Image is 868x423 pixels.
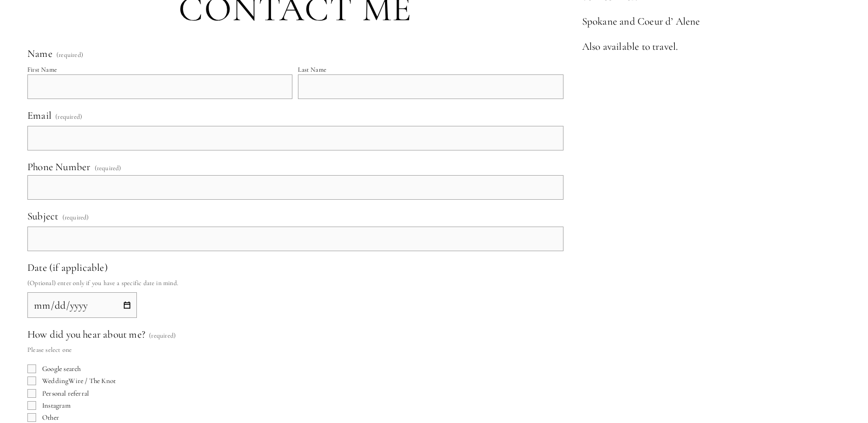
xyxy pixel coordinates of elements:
span: Phone Number [27,160,90,173]
span: Date (if applicable) [27,261,108,274]
input: Other [27,413,36,422]
p: Also available to travel. [582,39,841,54]
span: Subject [27,210,58,222]
div: Last Name [298,66,326,73]
span: Email [27,109,51,121]
input: Google search [27,364,36,373]
span: How did you hear about me? [27,328,145,340]
p: (Optional) enter only if you have a specific date in mind. [27,276,564,290]
span: WeddingWire / The Knot [42,376,116,385]
span: (required) [62,210,89,224]
span: (required) [56,51,83,58]
input: WeddingWire / The Knot [27,376,36,385]
span: Other [42,413,59,422]
span: Personal referral [42,389,89,398]
input: Personal referral [27,389,36,398]
span: (required) [55,109,82,124]
span: Name [27,47,53,60]
span: (required) [95,165,122,171]
span: Instagram [42,401,71,410]
p: Please select one [27,343,176,357]
span: (required) [149,328,176,343]
p: Spokane and Coeur d’ Alene [582,14,841,29]
input: Instagram [27,401,36,410]
div: First Name [27,66,57,73]
span: Google search [42,364,81,373]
